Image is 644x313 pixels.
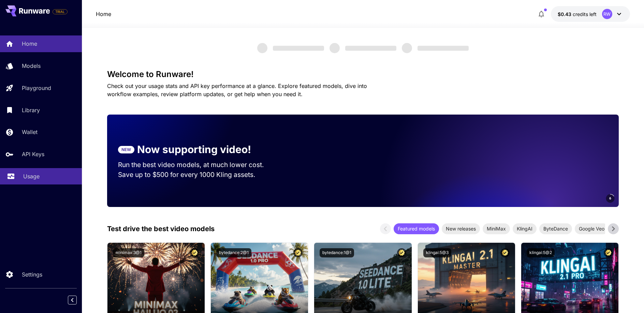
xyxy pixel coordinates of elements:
button: klingai:5@3 [423,248,451,257]
h3: Welcome to Runware! [107,70,619,79]
div: $0.4341 [558,11,597,18]
button: Certified Model – Vetted for best performance and includes a commercial license. [604,248,613,257]
button: Certified Model – Vetted for best performance and includes a commercial license. [190,248,199,257]
p: Run the best video models, at much lower cost. [118,160,277,170]
button: minimax:3@1 [113,248,144,257]
div: Google Veo [575,223,609,234]
p: NEW [121,147,131,153]
span: Add your payment card to enable full platform functionality. [53,8,68,16]
p: Save up to $500 for every 1000 Kling assets. [118,170,277,180]
nav: breadcrumb [96,10,111,18]
div: Featured models [394,223,439,234]
button: $0.4341RW [551,6,630,22]
div: KlingAI [513,223,537,234]
span: Check out your usage stats and API key performance at a glance. Explore featured models, dive int... [107,83,367,98]
button: bytedance:1@1 [320,248,354,257]
div: RW [602,9,612,19]
p: Library [22,106,40,114]
div: New releases [442,223,480,234]
p: Test drive the best video models [107,224,215,234]
p: Settings [22,270,42,279]
button: Certified Model – Vetted for best performance and includes a commercial license. [293,248,303,257]
a: Home [96,10,111,18]
button: bytedance:2@1 [216,248,251,257]
div: Collapse sidebar [73,294,82,306]
span: TRIAL [53,9,67,14]
p: API Keys [22,150,44,158]
span: New releases [442,225,480,232]
span: $0.43 [558,11,573,17]
span: Google Veo [575,225,609,232]
div: ByteDance [539,223,572,234]
span: KlingAI [513,225,537,232]
div: MiniMax [483,223,510,234]
button: klingai:5@2 [527,248,555,257]
span: 6 [609,196,611,201]
span: MiniMax [483,225,510,232]
p: Home [22,40,37,48]
span: Featured models [394,225,439,232]
button: Certified Model – Vetted for best performance and includes a commercial license. [500,248,510,257]
span: credits left [573,11,597,17]
span: ByteDance [539,225,572,232]
button: Collapse sidebar [68,296,77,304]
p: Wallet [22,128,38,136]
p: Playground [22,84,51,92]
p: Models [22,62,41,70]
button: Certified Model – Vetted for best performance and includes a commercial license. [397,248,406,257]
p: Usage [23,172,40,180]
p: Now supporting video! [137,142,251,157]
